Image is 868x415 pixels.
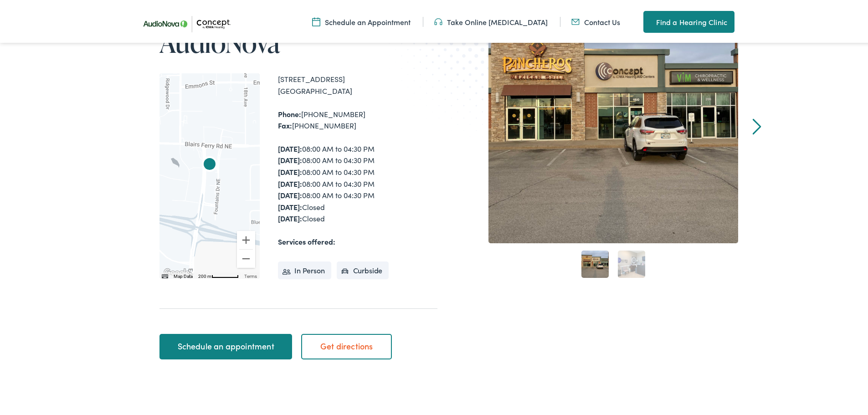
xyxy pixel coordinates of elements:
[278,200,302,210] strong: [DATE]:
[237,248,255,266] button: Zoom out
[618,249,645,276] a: 2
[278,142,302,152] strong: [DATE]:
[571,15,620,25] a: Contact Us
[195,271,241,277] button: Map Scale: 200 m per 56 pixels
[199,153,221,174] div: AudioNova
[278,153,302,163] strong: [DATE]:
[278,260,331,278] li: In Person
[753,117,761,133] a: Next
[643,15,652,26] img: utility icon
[278,188,302,198] strong: [DATE]:
[278,211,302,221] strong: [DATE]:
[278,235,335,245] strong: Services offered:
[312,15,320,25] img: A calendar icon to schedule an appointment at Concept by Iowa Hearing.
[434,15,548,25] a: Take Online [MEDICAL_DATA]
[162,265,192,277] a: Open this area in Google Maps (opens a new window)
[581,249,609,276] a: 1
[174,272,193,278] button: Map Data
[162,265,192,277] img: Google
[643,9,734,31] a: Find a Hearing Clinic
[198,272,211,277] span: 200 m
[159,26,437,56] h1: AudioNova
[278,107,437,130] div: [PHONE_NUMBER] [PHONE_NUMBER]
[571,15,580,25] img: utility icon
[237,229,255,247] button: Zoom in
[278,165,302,175] strong: [DATE]:
[301,332,392,358] a: Get directions
[159,332,292,358] a: Schedule an appointment
[278,107,301,117] strong: Phone:
[278,118,292,128] strong: Fax:
[162,272,168,278] button: Keyboard shortcuts
[278,72,437,95] div: [STREET_ADDRESS] [GEOGRAPHIC_DATA]
[337,260,389,278] li: Curbside
[312,15,411,25] a: Schedule an Appointment
[434,15,442,25] img: utility icon
[244,272,257,277] a: Terms (opens in new tab)
[278,141,437,223] div: 08:00 AM to 04:30 PM 08:00 AM to 04:30 PM 08:00 AM to 04:30 PM 08:00 AM to 04:30 PM 08:00 AM to 0...
[278,177,302,187] strong: [DATE]:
